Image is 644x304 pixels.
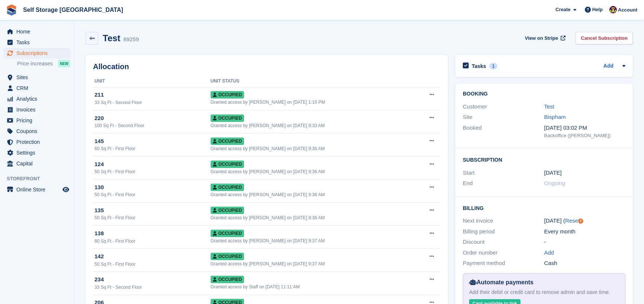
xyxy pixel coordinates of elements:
[94,183,211,192] div: 130
[94,114,211,123] div: 220
[16,104,61,115] span: Invoices
[463,238,544,246] div: Discount
[94,191,211,198] div: 50 Sq Ft - First Floor
[211,191,414,198] div: Granted access by [PERSON_NAME] on [DATE] 9:36 AM
[16,48,61,58] span: Subscriptions
[16,26,61,37] span: Home
[618,6,637,14] span: Account
[544,217,626,225] div: [DATE] ( )
[94,284,211,291] div: 33 Sq Ft - Second Floor
[211,122,414,129] div: Granted access by [PERSON_NAME] on [DATE] 9:33 AM
[58,60,70,67] div: NEW
[544,249,554,257] a: Add
[16,83,61,93] span: CRM
[16,94,61,104] span: Analytics
[4,37,70,48] a: menu
[4,148,70,158] a: menu
[211,284,414,290] div: Granted access by Staff on [DATE] 11:11 AM
[525,35,558,42] span: View on Stripe
[472,63,486,69] h2: Tasks
[94,137,211,146] div: 145
[94,99,211,106] div: 33 Sq Ft - Second Floor
[4,184,70,195] a: menu
[211,145,414,152] div: Granted access by [PERSON_NAME] on [DATE] 9:36 AM
[94,91,211,99] div: 211
[211,276,244,283] span: Occupied
[94,206,211,215] div: 135
[565,217,580,224] a: Reset
[463,113,544,122] div: Site
[544,124,626,132] div: [DATE] 03:02 PM
[20,4,126,16] a: Self Storage [GEOGRAPHIC_DATA]
[211,138,244,145] span: Occupied
[211,184,244,191] span: Occupied
[211,91,244,98] span: Occupied
[103,33,121,43] h2: Test
[592,6,603,13] span: Help
[4,94,70,104] a: menu
[17,59,70,68] a: Price increases NEW
[4,72,70,83] a: menu
[4,104,70,115] a: menu
[603,62,613,71] a: Add
[211,207,244,214] span: Occupied
[463,169,544,177] div: Start
[544,227,626,236] div: Every month
[16,184,61,195] span: Online Store
[4,137,70,147] a: menu
[211,214,414,221] div: Granted access by [PERSON_NAME] on [DATE] 9:36 AM
[61,185,70,194] a: Preview store
[4,48,70,58] a: menu
[544,259,626,268] div: Cash
[463,204,625,211] h2: Billing
[463,259,544,268] div: Payment method
[489,63,498,69] div: 1
[94,160,211,169] div: 124
[124,35,139,44] div: 89259
[211,230,244,237] span: Occupied
[609,6,617,13] img: Nicholas Williams
[211,99,414,106] div: Granted access by [PERSON_NAME] on [DATE] 1:16 PM
[544,114,566,120] a: Bispham
[16,72,61,83] span: Sites
[544,180,565,186] span: Ongoing
[94,252,211,261] div: 142
[463,227,544,236] div: Billing period
[555,6,570,13] span: Create
[4,158,70,169] a: menu
[469,278,619,287] div: Automate payments
[94,261,211,268] div: 50 Sq Ft - First Floor
[544,169,562,177] time: 2025-06-04 00:00:00 UTC
[211,161,244,168] span: Occupied
[16,37,61,48] span: Tasks
[4,83,70,93] a: menu
[577,218,584,224] div: Tooltip anchor
[544,103,555,110] a: Test
[94,229,211,238] div: 138
[463,91,625,97] h2: Booking
[211,237,414,244] div: Granted access by [PERSON_NAME] on [DATE] 9:37 AM
[463,217,544,225] div: Next invoice
[211,114,244,122] span: Occupied
[6,4,17,16] img: stora-icon-8386f47178a22dfd0bd8f6a31ec36ba5ce8667c1dd55bd0f319d3a0aa187defe.svg
[94,275,211,284] div: 234
[469,288,619,296] div: Add their debit or credit card to remove admin and save time.
[17,60,53,67] span: Price increases
[522,32,567,44] a: View on Stripe
[463,124,544,139] div: Booked
[94,168,211,175] div: 50 Sq Ft - First Floor
[463,156,625,163] h2: Subscription
[16,126,61,136] span: Coupons
[93,75,211,87] th: Unit
[16,158,61,169] span: Capital
[211,261,414,267] div: Granted access by [PERSON_NAME] on [DATE] 9:37 AM
[94,122,211,129] div: 100 Sq Ft - Second Floor
[16,137,61,147] span: Protection
[463,249,544,257] div: Order number
[4,126,70,136] a: menu
[94,145,211,152] div: 60 Sq Ft - First Floor
[463,179,544,188] div: End
[211,253,244,260] span: Occupied
[576,32,633,44] a: Cancel Subscription
[16,148,61,158] span: Settings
